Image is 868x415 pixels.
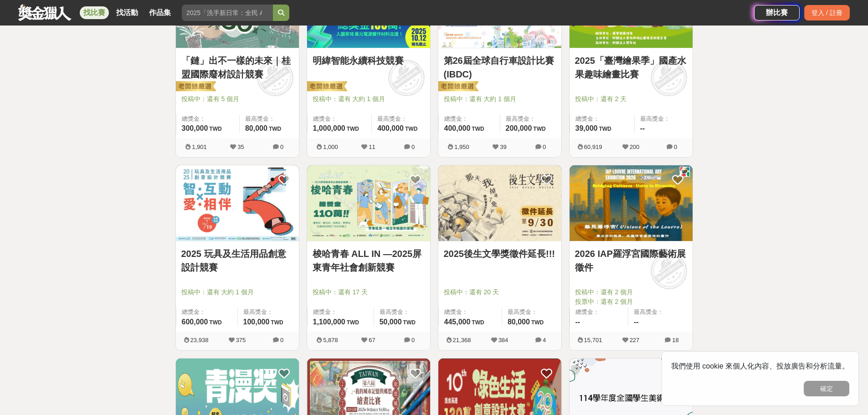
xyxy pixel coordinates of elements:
[313,54,425,67] a: 明緯智能永續科技競賽
[313,287,425,297] span: 投稿中：還有 17 天
[444,124,471,132] span: 400,000
[630,143,640,150] span: 200
[174,81,216,93] img: 老闆娘嚴選
[671,362,849,370] span: 我們使用 cookie 來個人化內容、投放廣告和分析流量。
[438,165,561,241] img: Cover Image
[575,54,687,81] a: 2025「臺灣繪果季」國產水果趣味繪畫比賽
[754,5,800,20] a: 辦比賽
[444,114,494,123] span: 總獎金：
[444,94,556,104] span: 投稿中：還有 大約 1 個月
[543,337,546,343] span: 4
[323,337,338,343] span: 5,878
[243,318,270,326] span: 100,000
[543,143,546,150] span: 0
[237,143,244,150] span: 35
[472,319,484,326] span: TWD
[506,114,556,123] span: 最高獎金：
[190,337,209,343] span: 23,938
[508,318,530,326] span: 80,000
[182,5,273,21] input: 2025「洗手新日常：全民 ALL IN」洗手歌全台徵選
[182,124,208,132] span: 300,000
[380,307,425,317] span: 最高獎金：
[403,319,416,326] span: TWD
[453,337,471,343] span: 21,368
[176,165,299,241] img: Cover Image
[313,124,345,132] span: 1,000,000
[575,124,598,132] span: 39,000
[472,126,484,132] span: TWD
[584,143,602,150] span: 60,919
[182,114,234,123] span: 總獎金：
[804,381,849,396] button: 確定
[347,126,359,132] span: TWD
[444,287,556,297] span: 投稿中：還有 20 天
[575,307,623,317] span: 總獎金：
[181,94,293,104] span: 投稿中：還有 5 個月
[411,143,415,150] span: 0
[313,247,425,274] a: 梭哈青春 ALL IN —2025屏東青年社會創新競賽
[245,124,267,132] span: 80,000
[313,114,366,123] span: 總獎金：
[377,114,424,123] span: 最高獎金：
[531,319,544,326] span: TWD
[438,165,561,242] a: Cover Image
[305,81,347,93] img: 老闆娘嚴選
[243,307,293,317] span: 最高獎金：
[506,124,532,132] span: 200,000
[630,337,640,343] span: 227
[182,318,208,326] span: 600,000
[269,126,281,132] span: TWD
[181,54,293,81] a: 「鏈」出不一樣的未來｜桂盟國際廢材設計競賽
[80,6,109,19] a: 找比賽
[380,318,402,326] span: 50,000
[181,287,293,297] span: 投稿中：還有 大約 1 個月
[570,165,693,241] img: Cover Image
[454,143,469,150] span: 1,950
[307,165,430,241] img: Cover Image
[498,337,508,343] span: 384
[570,165,693,242] a: Cover Image
[533,126,545,132] span: TWD
[323,143,338,150] span: 1,000
[307,165,430,242] a: Cover Image
[634,307,687,317] span: 最高獎金：
[313,318,345,326] span: 1,100,000
[575,247,687,274] a: 2026 IAP羅浮宮國際藝術展徵件
[313,94,425,104] span: 投稿中：還有 大約 1 個月
[640,114,687,123] span: 最高獎金：
[508,307,556,317] span: 最高獎金：
[192,143,207,150] span: 1,901
[405,126,417,132] span: TWD
[271,319,283,326] span: TWD
[640,124,645,132] span: --
[634,318,639,326] span: --
[236,337,246,343] span: 375
[347,319,359,326] span: TWD
[575,114,629,123] span: 總獎金：
[176,165,299,242] a: Cover Image
[444,247,556,261] a: 2025後生文學獎徵件延長!!!
[674,143,677,150] span: 0
[182,307,232,317] span: 總獎金：
[411,337,415,343] span: 0
[377,124,404,132] span: 400,000
[280,337,283,343] span: 0
[437,81,478,93] img: 老闆娘嚴選
[209,319,221,326] span: TWD
[584,337,602,343] span: 15,701
[245,114,293,123] span: 最高獎金：
[181,247,293,274] a: 2025 玩具及生活用品創意設計競賽
[575,287,687,297] span: 投稿中：還有 2 個月
[444,54,556,81] a: 第26屆全球自行車設計比賽(IBDC)
[369,337,375,343] span: 67
[145,6,175,19] a: 作品集
[575,297,687,307] span: 投票中：還有 2 個月
[575,318,580,326] span: --
[804,5,850,20] div: 登入 / 註冊
[313,307,368,317] span: 總獎金：
[672,337,678,343] span: 18
[575,94,687,104] span: 投稿中：還有 2 天
[500,143,506,150] span: 39
[369,143,375,150] span: 11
